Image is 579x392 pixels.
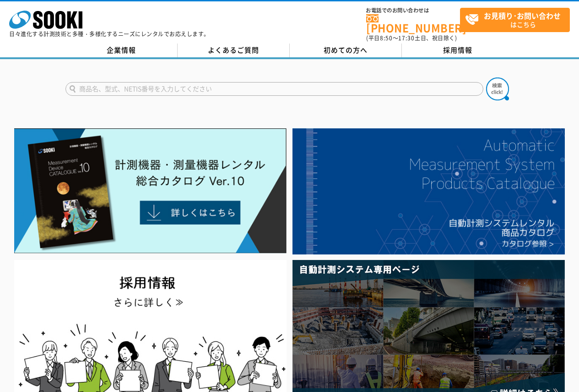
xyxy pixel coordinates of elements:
[9,31,210,37] p: 日々進化する計測技術と多種・多様化するニーズにレンタルでお応えします。
[366,8,460,13] span: お電話でのお問い合わせは
[465,8,569,31] span: はこちら
[65,82,483,96] input: 商品名、型式、NETIS番号を入力してください
[366,14,460,33] a: [PHONE_NUMBER]
[402,44,514,57] a: 採用情報
[380,34,393,42] span: 8:50
[324,45,368,55] span: 初めての方へ
[178,44,290,57] a: よくあるご質問
[460,8,570,32] a: お見積り･お問い合わせはこちら
[398,34,415,42] span: 17:30
[366,34,457,42] span: (平日 ～ 土日、祝日除く)
[290,44,402,57] a: 初めての方へ
[486,77,509,100] img: btn_search.png
[484,10,561,21] strong: お見積り･お問い合わせ
[14,128,287,254] img: Catalog Ver10
[65,44,178,57] a: 企業情報
[292,128,565,254] img: 自動計測システムカタログ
